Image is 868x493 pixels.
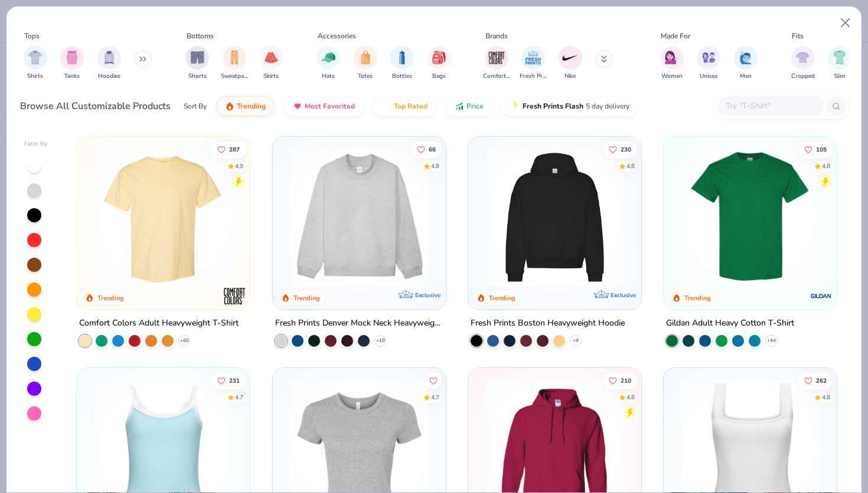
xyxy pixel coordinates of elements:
img: Sweatpants Image [228,51,241,64]
button: Top Rated [373,96,436,116]
button: filter button [520,46,547,81]
span: 5 day delivery [586,100,629,113]
div: filter for Skirts [259,46,283,81]
div: filter for Shirts [24,46,47,81]
img: 029b8af0-80e6-406f-9fdc-fdf898547912 [89,149,238,286]
span: Comfort Colors [483,72,510,81]
button: Fresh Prints Flash5 day delivery [502,96,638,116]
div: Made For [661,31,690,41]
img: d4a37e75-5f2b-4aef-9a6e-23330c63bbc0 [629,149,779,286]
span: 105 [816,146,827,152]
div: Fits [792,31,804,41]
span: 66 [428,146,435,152]
button: filter button [734,46,758,81]
div: filter for Hoodies [97,46,121,81]
span: 231 [229,378,240,384]
span: Slim [834,72,846,81]
span: Tanks [64,72,80,81]
img: Totes Image [359,51,372,64]
img: Men Image [739,51,752,64]
img: flash.gif [511,101,520,111]
img: Hoodies Image [103,51,116,64]
div: Sort By [184,101,207,111]
span: Bags [432,72,446,81]
span: Fresh Prints [520,72,547,81]
span: 230 [621,146,631,152]
div: Bottoms [187,31,214,41]
span: Nike [564,72,576,81]
img: Bottles Image [396,51,409,64]
img: db319196-8705-402d-8b46-62aaa07ed94f [676,149,825,286]
button: filter button [428,46,451,81]
div: filter for Cropped [791,46,815,81]
span: Hats [322,72,335,81]
span: Skirts [263,72,279,81]
div: filter for Shorts [185,46,209,81]
div: filter for Sweatpants [221,46,248,81]
div: filter for Nike [559,46,582,81]
span: Totes [358,72,373,81]
div: 4.8 [822,162,830,170]
span: Fresh Prints Flash [523,101,583,111]
img: Slim Image [833,51,846,64]
div: Accessories [318,31,356,41]
img: Comfort Colors Image [488,49,505,67]
button: filter button [660,46,684,81]
div: filter for Comfort Colors [483,46,510,81]
img: TopRated.gif [382,101,391,111]
img: Gildan logo [810,284,833,308]
div: 4.8 [430,162,439,170]
span: Women [661,72,683,81]
div: Fresh Prints Denver Mock Neck Heavyweight Sweatshirt [275,316,443,331]
img: Bags Image [432,51,445,64]
button: filter button [828,46,851,81]
button: Close [834,12,857,34]
img: Women Image [665,51,678,64]
button: filter button [390,46,414,81]
div: filter for Men [734,46,758,81]
button: filter button [316,46,340,81]
span: Most Favorited [305,101,355,111]
img: most_fav.gif [293,101,302,111]
span: Shorts [188,72,207,81]
span: Cropped [791,72,815,81]
input: Try "T-Shirt" [725,99,815,113]
button: Trending [216,96,275,116]
div: Fresh Prints Boston Heavyweight Hoodie [471,316,625,331]
button: filter button [185,46,209,81]
div: 4.8 [626,162,635,170]
div: filter for Bags [428,46,451,81]
button: Price [446,96,492,116]
img: Fresh Prints Image [524,49,542,67]
span: + 10 [376,337,384,344]
div: filter for Bottles [390,46,414,81]
span: 262 [816,378,827,384]
img: Cropped Image [796,51,810,64]
button: filter button [97,46,121,81]
img: a90f7c54-8796-4cb2-9d6e-4e9644cfe0fe [434,149,583,286]
button: filter button [259,46,283,81]
span: 210 [621,378,631,384]
span: Men [740,72,752,81]
div: 4.9 [235,162,243,170]
img: Nike Image [562,49,579,67]
div: Browse All Customizable Products [20,99,171,113]
img: Tanks Image [66,51,79,64]
span: + 44 [767,337,776,344]
div: Gildan Adult Heavy Cotton T-Shirt [666,316,794,331]
div: 4.7 [235,393,243,402]
div: 4.8 [626,393,635,402]
div: filter for Totes [354,46,377,81]
button: Like [603,141,637,157]
button: Like [425,373,441,389]
div: 4.7 [430,393,439,402]
span: Hoodies [98,72,120,81]
button: filter button [221,46,248,81]
div: filter for Hats [316,46,340,81]
button: Like [410,141,441,157]
div: Tops [24,31,40,41]
img: f5d85501-0dbb-4ee4-b115-c08fa3845d83 [285,149,434,286]
img: Shirts Image [28,51,42,64]
span: + 9 [573,337,579,344]
span: Unisex [700,72,717,81]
